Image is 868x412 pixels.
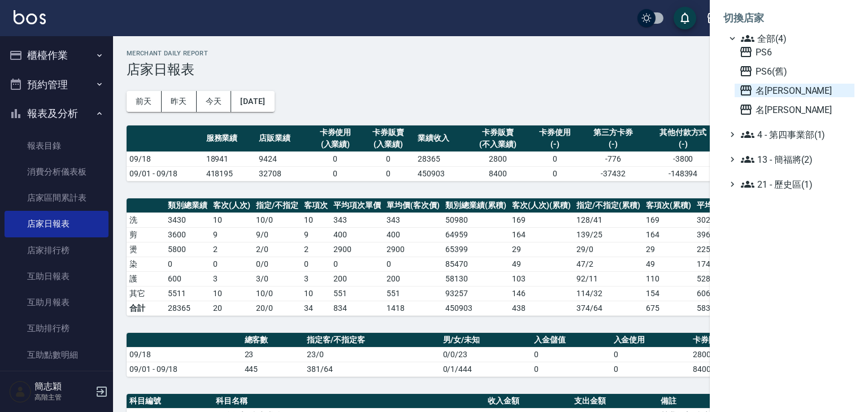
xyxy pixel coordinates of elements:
span: PS6(舊) [739,64,850,78]
span: PS6 [739,45,850,59]
li: 切換店家 [723,5,854,32]
span: 4 - 第四事業部(1) [741,128,850,141]
span: 13 - 簡福將(2) [741,153,850,166]
span: 名[PERSON_NAME] [739,103,850,116]
span: 21 - 歷史區(1) [741,177,850,191]
span: 全部(4) [741,32,850,45]
span: 名[PERSON_NAME] [739,84,850,97]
